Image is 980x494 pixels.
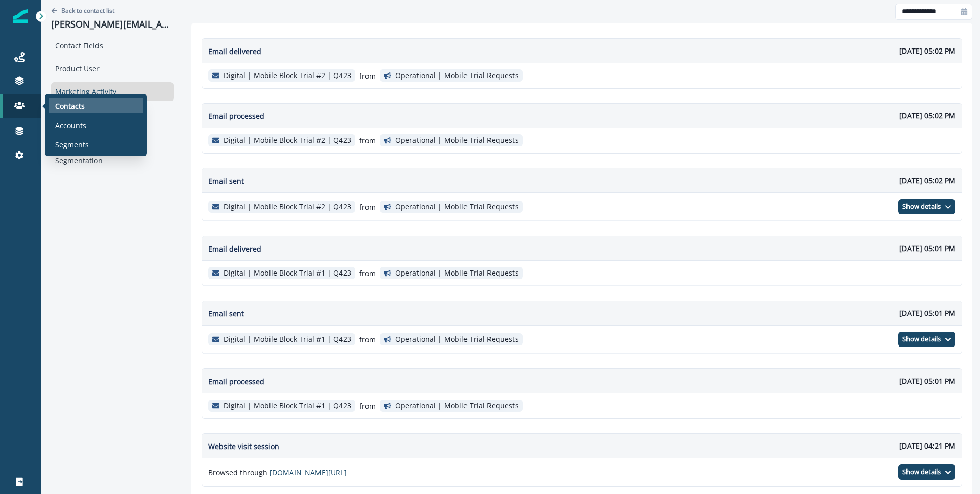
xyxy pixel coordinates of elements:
[208,376,264,387] p: Email processed
[359,268,376,279] p: from
[395,269,519,278] p: Operational | Mobile Trial Requests
[224,402,351,410] p: Digital | Mobile Block Trial #1 | Q423
[898,464,955,480] button: Show details
[395,402,519,410] p: Operational | Mobile Trial Requests
[359,334,376,345] p: from
[395,203,519,211] p: Operational | Mobile Trial Requests
[208,176,244,186] p: Email sent
[55,120,86,131] p: Accounts
[902,203,941,211] p: Show details
[359,401,376,411] p: from
[359,135,376,146] p: from
[899,45,955,56] p: [DATE] 05:02 PM
[224,335,351,344] p: Digital | Mobile Block Trial #1 | Q423
[13,9,28,23] img: Inflection
[55,101,85,111] p: Contacts
[49,137,143,152] a: Segments
[208,111,264,121] p: Email processed
[208,243,261,254] p: Email delivered
[51,6,114,15] button: Go back
[359,202,376,212] p: from
[49,98,143,113] a: Contacts
[395,335,519,344] p: Operational | Mobile Trial Requests
[224,269,351,278] p: Digital | Mobile Block Trial #1 | Q423
[51,36,174,55] div: Contact Fields
[61,6,114,15] p: Back to contact list
[208,441,279,452] p: Website visit session
[359,70,376,81] p: from
[55,139,89,150] p: Segments
[208,467,347,478] p: Browsed through
[899,308,955,318] p: [DATE] 05:01 PM
[395,136,519,145] p: Operational | Mobile Trial Requests
[269,467,347,477] a: [DOMAIN_NAME][URL]
[899,243,955,254] p: [DATE] 05:01 PM
[898,199,955,214] button: Show details
[899,376,955,386] p: [DATE] 05:01 PM
[208,308,244,319] p: Email sent
[899,440,955,451] p: [DATE] 04:21 PM
[395,71,519,80] p: Operational | Mobile Trial Requests
[51,82,174,101] div: Marketing Activity
[224,136,351,145] p: Digital | Mobile Block Trial #2 | Q423
[49,117,143,133] a: Accounts
[224,71,351,80] p: Digital | Mobile Block Trial #2 | Q423
[899,110,955,121] p: [DATE] 05:02 PM
[51,59,174,78] div: Product User
[898,332,955,347] button: Show details
[902,468,941,476] p: Show details
[902,335,941,343] p: Show details
[899,175,955,186] p: [DATE] 05:02 PM
[51,151,174,170] div: Segmentation
[208,46,261,57] p: Email delivered
[224,203,351,211] p: Digital | Mobile Block Trial #2 | Q423
[51,19,174,30] p: [PERSON_NAME][EMAIL_ADDRESS][DOMAIN_NAME]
